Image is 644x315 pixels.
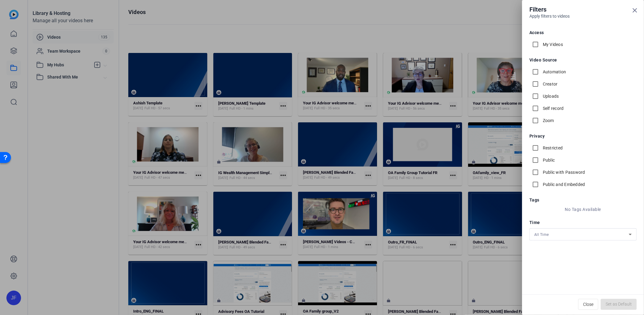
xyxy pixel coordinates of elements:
[529,14,637,18] h6: Apply filters to videos
[529,58,637,62] h5: Video Source
[529,206,637,213] p: No Tags Available
[583,299,593,310] span: Close
[542,41,563,47] label: My Videos
[542,105,564,111] label: Self record
[542,145,563,151] label: Restricted
[542,69,566,75] label: Automation
[578,299,598,310] button: Close
[534,233,549,237] span: All Time
[529,5,637,14] h4: Filters
[529,198,637,202] h5: Tags
[542,93,559,99] label: Uploads
[542,81,558,87] label: Creator
[542,181,585,187] label: Public and Embedded
[542,157,555,163] label: Public
[529,220,637,225] h5: Time
[529,134,637,138] h5: Privacy
[529,30,637,35] h5: Access
[542,169,585,175] label: Public with Password
[542,117,554,124] label: Zoom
